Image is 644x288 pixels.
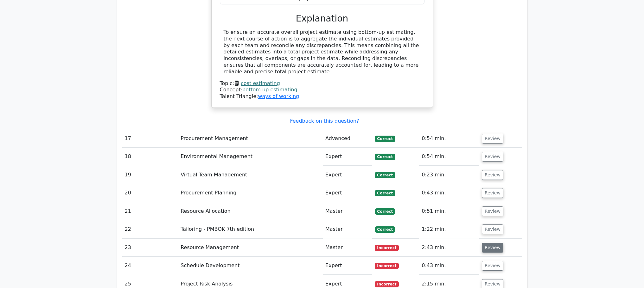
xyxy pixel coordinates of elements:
[220,80,424,87] div: Topic:
[178,220,323,238] td: Tailoring - PMBOK 7th edition
[122,239,178,257] td: 23
[375,190,395,196] span: Correct
[375,245,399,251] span: Incorrect
[224,29,421,75] div: To ensure an accurate overall project estimate using bottom-up estimating, the next course of act...
[323,184,372,202] td: Expert
[178,202,323,220] td: Resource Allocation
[241,80,280,86] a: cost estimating
[375,263,399,269] span: Incorrect
[419,130,479,148] td: 0:54 min.
[419,166,479,184] td: 0:23 min.
[323,130,372,148] td: Advanced
[323,202,372,220] td: Master
[122,184,178,202] td: 20
[482,206,503,216] button: Review
[220,87,424,93] div: Concept:
[323,148,372,166] td: Expert
[258,93,299,99] a: ways of working
[375,226,395,233] span: Correct
[375,208,395,215] span: Correct
[323,257,372,275] td: Expert
[178,239,323,257] td: Resource Management
[323,220,372,238] td: Master
[419,148,479,166] td: 0:54 min.
[419,239,479,257] td: 2:43 min.
[224,13,421,24] h3: Explanation
[375,172,395,178] span: Correct
[482,188,503,198] button: Review
[482,134,503,144] button: Review
[419,257,479,275] td: 0:43 min.
[178,166,323,184] td: Virtual Team Management
[178,148,323,166] td: Environmental Management
[323,166,372,184] td: Expert
[122,130,178,148] td: 17
[419,220,479,238] td: 1:22 min.
[375,281,399,287] span: Incorrect
[242,87,297,93] a: bottom up estimating
[482,261,503,271] button: Review
[178,257,323,275] td: Schedule Development
[323,239,372,257] td: Master
[375,154,395,160] span: Correct
[122,220,178,238] td: 22
[220,80,424,100] div: Talent Triangle:
[178,130,323,148] td: Procurement Management
[122,202,178,220] td: 21
[419,184,479,202] td: 0:43 min.
[122,166,178,184] td: 19
[290,118,359,124] a: Feedback on this question?
[122,257,178,275] td: 24
[482,224,503,234] button: Review
[178,184,323,202] td: Procurement Planning
[419,202,479,220] td: 0:51 min.
[122,148,178,166] td: 18
[482,243,503,253] button: Review
[482,170,503,180] button: Review
[482,152,503,162] button: Review
[375,136,395,142] span: Correct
